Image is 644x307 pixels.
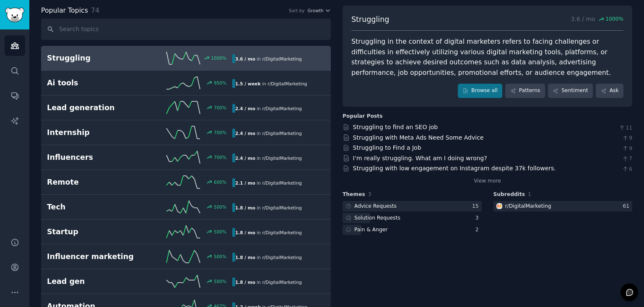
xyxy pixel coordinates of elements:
[618,124,632,132] span: 11
[47,251,140,262] h2: Influencer marketing
[354,226,387,234] div: Pain & Anger
[262,106,301,111] span: r/ DigitalMarketing
[505,84,545,98] a: Patterns
[235,230,255,235] b: 1.8 / mo
[41,170,331,195] a: Remote600%2.1 / moin r/DigitalMarketing
[91,6,99,14] span: 74
[211,55,226,61] div: 1000 %
[214,80,226,86] div: 950 %
[41,95,331,120] a: Lead generation700%2.4 / moin r/DigitalMarketing
[262,180,301,185] span: r/ DigitalMarketing
[214,229,226,235] div: 500 %
[262,131,301,136] span: r/ DigitalMarketing
[214,204,226,210] div: 500 %
[232,178,305,187] div: in
[354,214,400,222] div: Solution Requests
[351,37,623,78] div: Struggling in the context of digital marketers refers to facing challenges or difficulties in eff...
[232,253,305,262] div: in
[41,145,331,170] a: Influencers700%2.4 / moin r/DigitalMarketing
[307,8,323,13] span: Growth
[353,144,421,151] a: Struggling to Find a Job
[41,120,331,145] a: Internship700%2.4 / moin r/DigitalMarketing
[262,230,301,235] span: r/ DigitalMarketing
[232,228,305,237] div: in
[343,191,365,198] span: Themes
[353,165,556,172] a: Struggling with low engagement on Instagram despite 37k followers.
[47,103,140,113] h2: Lead generation
[353,155,487,161] a: I’m really struggling. What am I doing wrong?
[623,203,632,210] div: 61
[235,180,255,185] b: 2.1 / mo
[47,152,140,163] h2: Influencers
[343,225,482,235] a: Pain & Anger2
[622,145,632,153] span: 9
[41,220,331,244] a: Startup500%1.8 / moin r/DigitalMarketing
[47,127,140,138] h2: Internship
[354,203,397,210] div: Advice Requests
[5,8,24,22] img: GummySearch logo
[289,8,305,13] div: Sort by
[262,255,301,260] span: r/ DigitalMarketing
[548,84,593,98] a: Sentiment
[232,153,305,162] div: in
[235,156,255,161] b: 2.4 / mo
[622,166,632,173] span: 6
[475,214,482,222] div: 3
[475,226,482,234] div: 2
[343,113,383,120] div: Popular Posts
[622,155,632,163] span: 7
[622,135,632,142] span: 9
[505,203,551,210] div: r/ DigitalMarketing
[47,202,140,212] h2: Tech
[353,124,438,130] a: Struggling to find an SEO job
[235,280,255,285] b: 1.8 / mo
[232,79,310,88] div: in
[368,191,371,197] span: 3
[232,104,305,113] div: in
[41,71,331,95] a: Ai tools950%1.5 / weekin r/DigitalMarketing
[47,53,140,64] h2: Struggling
[214,130,226,135] div: 700 %
[596,84,623,98] a: Ask
[353,134,484,141] a: Struggling with Meta Ads Need Some Advice
[232,278,305,286] div: in
[262,156,301,161] span: r/ DigitalMarketing
[47,177,140,188] h2: Remote
[47,227,140,237] h2: Startup
[605,16,623,23] span: 1000 %
[262,280,301,285] span: r/ DigitalMarketing
[307,8,331,13] button: Growth
[262,205,301,210] span: r/ DigitalMarketing
[232,129,305,138] div: in
[214,179,226,185] div: 600 %
[214,278,226,284] div: 500 %
[496,203,502,209] img: DigitalMarketing
[41,269,331,294] a: Lead gen500%1.8 / moin r/DigitalMarketing
[41,19,331,40] input: Search topics
[41,195,331,220] a: Tech500%1.8 / moin r/DigitalMarketing
[528,191,531,197] span: 1
[41,46,331,71] a: Struggling1000%3.6 / moin r/DigitalMarketing
[351,14,389,25] span: Struggling
[458,84,503,98] a: Browse all
[493,201,633,212] a: DigitalMarketingr/DigitalMarketing61
[214,105,226,111] div: 700 %
[214,254,226,259] div: 500 %
[214,154,226,160] div: 700 %
[232,54,305,63] div: in
[232,203,305,212] div: in
[262,56,301,61] span: r/ DigitalMarketing
[267,81,307,86] span: r/ DigitalMarketing
[235,131,255,136] b: 2.4 / mo
[235,255,255,260] b: 1.8 / mo
[493,191,525,198] span: Subreddits
[41,5,88,16] span: Popular Topics
[47,78,140,88] h2: Ai tools
[571,14,623,25] p: 3.6 / mo
[47,276,140,287] h2: Lead gen
[472,203,482,210] div: 15
[343,201,482,212] a: Advice Requests15
[41,244,331,269] a: Influencer marketing500%1.8 / moin r/DigitalMarketing
[235,205,255,210] b: 1.8 / mo
[474,177,501,185] a: View more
